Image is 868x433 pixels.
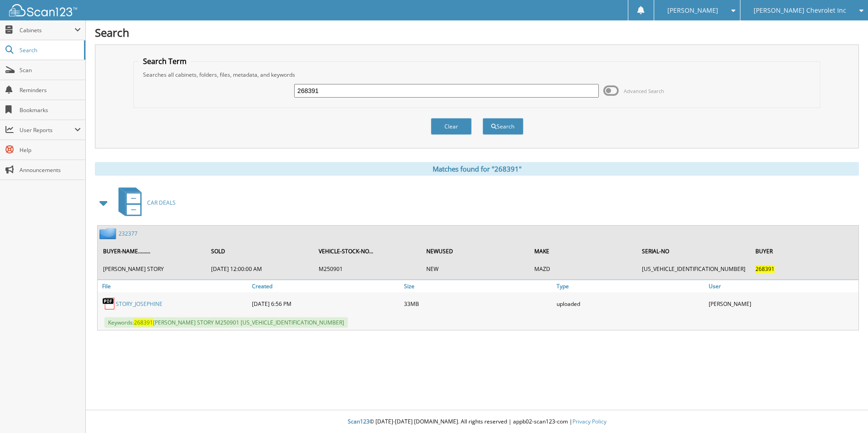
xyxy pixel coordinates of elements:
[20,166,81,174] span: Announcements
[99,228,118,239] img: folder2.png
[483,118,523,135] button: Search
[138,71,815,79] div: Searches all cabinets, folders, files, metadata, and keywords
[104,317,348,328] span: Keywords: [PERSON_NAME] STORY M250901 [US_VEHICLE_IDENTIFICATION_NUMBER]
[207,242,313,261] th: SOLD
[20,106,81,114] span: Bookmarks
[402,295,554,313] div: 33MB
[314,261,421,276] td: M250901
[431,118,472,135] button: Clear
[20,26,74,34] span: Cabinets
[95,25,859,40] h1: Search
[402,280,554,292] a: Size
[207,261,313,276] td: [DATE] 12:00:00 AM
[118,230,138,237] a: 232377
[572,418,607,425] a: Privacy Policy
[86,411,868,433] div: © [DATE]-[DATE] [DOMAIN_NAME]. All rights reserved | appb02-scan123-com |
[98,280,250,292] a: File
[530,261,636,276] td: MAZD
[20,46,79,54] span: Search
[20,66,81,74] span: Scan
[99,261,206,276] td: [PERSON_NAME] STORY
[348,418,370,425] span: Scan123
[20,86,81,94] span: Reminders
[422,261,528,276] td: NEW
[754,8,846,13] span: [PERSON_NAME] Chevrolet Inc
[706,280,858,292] a: User
[113,185,176,221] a: CAR DEALS
[314,242,421,261] th: VEHICLE-STOCK-NO...
[20,126,74,134] span: User Reports
[554,295,706,313] div: uploaded
[116,300,163,308] a: STORY_JOSEPHINE
[422,242,528,261] th: NEWUSED
[637,242,750,261] th: SERIAL-NO
[147,199,176,207] span: CAR DEALS
[667,8,718,13] span: [PERSON_NAME]
[134,319,153,326] span: 268391
[706,295,858,313] div: [PERSON_NAME]
[95,162,859,176] div: Matches found for "268391"
[637,261,750,276] td: [US_VEHICLE_IDENTIFICATION_NUMBER]
[250,295,402,313] div: [DATE] 6:56 PM
[755,265,774,273] span: 268391
[102,297,116,310] img: PDF.png
[250,280,402,292] a: Created
[20,146,81,154] span: Help
[99,242,206,261] th: BUYER-NAME.........
[554,280,706,292] a: Type
[530,242,636,261] th: MAKE
[138,56,191,66] legend: Search Term
[624,88,664,94] span: Advanced Search
[9,4,77,16] img: scan123-logo-white.svg
[751,242,858,261] th: BUYER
